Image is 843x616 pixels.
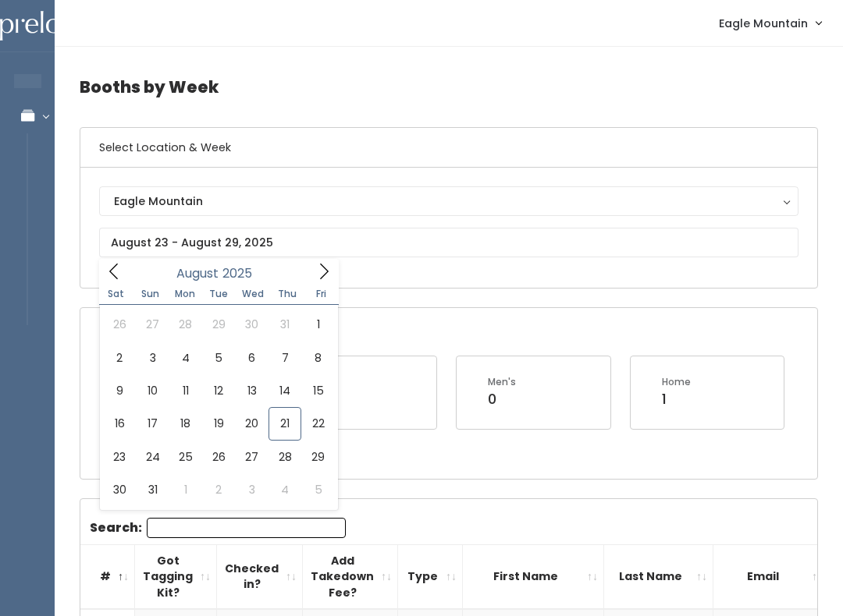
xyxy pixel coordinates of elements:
span: August 10, 2025 [136,374,169,407]
input: August 23 - August 29, 2025 [99,228,799,257]
th: #: activate to sort column descending [80,544,135,609]
span: July 27, 2025 [136,308,169,341]
span: August 13, 2025 [236,374,269,407]
span: August 3, 2025 [136,342,169,374]
span: August 12, 2025 [202,374,235,407]
input: Search: [147,518,346,538]
input: Year [219,264,265,283]
h6: Select Location & Week [80,128,817,168]
span: August 6, 2025 [236,342,269,374]
label: Search: [90,518,346,538]
div: 0 [488,389,516,409]
th: First Name: activate to sort column ascending [463,544,604,609]
span: September 3, 2025 [236,473,269,506]
span: July 30, 2025 [236,308,269,341]
span: July 28, 2025 [169,308,202,341]
span: August 15, 2025 [301,374,334,407]
span: August 29, 2025 [301,441,334,473]
span: August 20, 2025 [236,407,269,440]
span: August 18, 2025 [169,407,202,440]
span: July 29, 2025 [202,308,235,341]
span: August 27, 2025 [236,441,269,473]
span: August 22, 2025 [301,407,334,440]
th: Checked in?: activate to sort column ascending [217,544,303,609]
span: August 4, 2025 [169,342,202,374]
span: August 31, 2025 [136,473,169,506]
span: Sun [133,289,168,299]
th: Last Name: activate to sort column ascending [604,544,713,609]
span: September 2, 2025 [202,473,235,506]
span: July 26, 2025 [103,308,136,341]
span: August 24, 2025 [136,441,169,473]
div: Home [662,375,691,389]
span: August 7, 2025 [269,342,301,374]
span: August 11, 2025 [169,374,202,407]
th: Add Takedown Fee?: activate to sort column ascending [303,544,398,609]
span: August 26, 2025 [202,441,235,473]
div: Men's [488,375,516,389]
span: August 23, 2025 [103,441,136,473]
span: August 19, 2025 [202,407,235,440]
span: August [176,267,219,280]
th: Email: activate to sort column ascending [713,544,829,609]
span: August 2, 2025 [103,342,136,374]
th: Type: activate to sort column ascending [398,544,463,609]
a: Eagle Mountain [703,6,837,40]
span: September 1, 2025 [169,473,202,506]
span: July 31, 2025 [269,308,301,341]
span: Thu [270,289,304,299]
button: Eagle Mountain [99,186,799,216]
h4: Booths by Week [80,65,818,108]
span: Tue [201,289,236,299]
span: August 9, 2025 [103,374,136,407]
span: September 5, 2025 [301,473,334,506]
span: Eagle Mountain [719,15,808,32]
span: Mon [168,289,202,299]
div: Eagle Mountain [114,193,784,210]
span: Sat [99,289,133,299]
span: Fri [304,289,339,299]
span: August 5, 2025 [202,342,235,374]
div: 1 [662,389,691,409]
span: September 4, 2025 [269,473,301,506]
span: August 30, 2025 [103,473,136,506]
span: August 14, 2025 [269,374,301,407]
span: August 28, 2025 [269,441,301,473]
th: Got Tagging Kit?: activate to sort column ascending [135,544,217,609]
span: August 21, 2025 [269,407,301,440]
span: August 1, 2025 [301,308,334,341]
span: August 25, 2025 [169,441,202,473]
span: August 17, 2025 [136,407,169,440]
span: Wed [236,289,270,299]
span: August 8, 2025 [301,342,334,374]
span: August 16, 2025 [103,407,136,440]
